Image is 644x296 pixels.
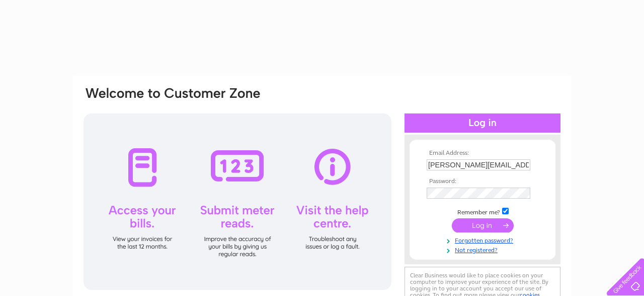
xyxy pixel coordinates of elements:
td: Remember me? [424,206,541,216]
th: Email Address: [424,150,541,157]
a: Forgotten password? [427,235,541,245]
input: Submit [452,218,514,232]
th: Password: [424,178,541,185]
a: Not registered? [427,245,541,254]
